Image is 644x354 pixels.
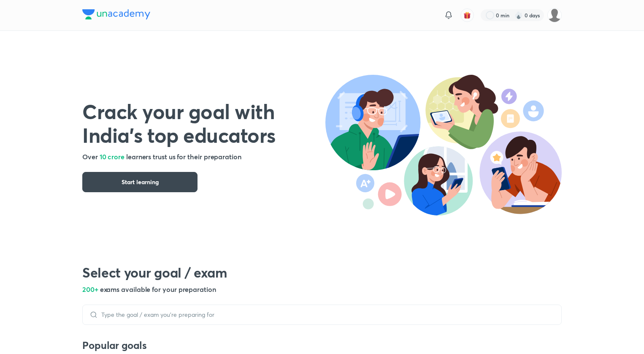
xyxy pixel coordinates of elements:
h5: Over learners trust us for their preparation [82,152,325,162]
h2: Select your goal / exam [82,264,562,281]
img: Company Logo [82,9,150,19]
h3: Popular goals [82,338,562,352]
img: avatar [463,11,471,19]
img: header [325,75,562,215]
span: Start learning [122,178,159,186]
h1: Crack your goal with India’s top educators [82,99,325,147]
button: avatar [460,8,474,22]
a: Company Logo [82,9,150,22]
img: Palak Singh [547,8,562,22]
button: Start learning [82,172,198,192]
span: exams available for your preparation [100,285,216,294]
h5: 200+ [82,284,562,294]
img: streak [514,11,523,19]
span: 10 crore [100,152,124,161]
input: Type the goal / exam you’re preparing for [98,311,555,318]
